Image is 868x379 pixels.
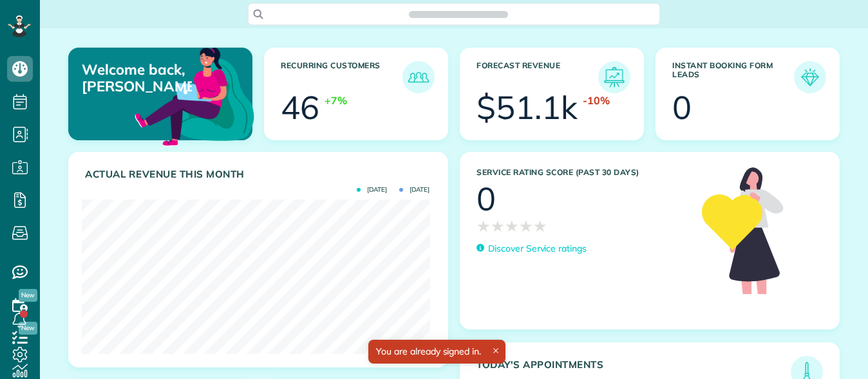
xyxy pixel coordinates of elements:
[672,91,692,124] div: 0
[476,91,578,124] div: $51.1k
[476,242,587,255] a: Discover Service ratings
[325,93,347,108] div: +7%
[281,61,402,93] h3: Recurring Customers
[672,61,794,93] h3: Instant Booking Form Leads
[583,93,610,108] div: -10%
[357,187,387,193] span: [DATE]
[476,183,496,215] div: 0
[488,242,587,255] p: Discover Service ratings
[491,215,505,237] span: ★
[19,289,37,302] span: New
[601,64,627,90] img: icon_forecast_revenue-8c13a41c7ed35a8dcfafea3cbb826a0462acb37728057bba2d056411b612bbbe.png
[406,64,431,90] img: icon_recurring_customers-cf858462ba22bcd05b5a5880d41d6543d210077de5bb9ebc9590e49fd87d84ed.png
[82,61,192,95] p: Welcome back, [PERSON_NAME]!
[533,215,547,237] span: ★
[505,215,519,237] span: ★
[281,91,319,124] div: 46
[519,215,533,237] span: ★
[132,33,257,158] img: dashboard_welcome-42a62b7d889689a78055ac9021e634bf52bae3f8056760290aed330b23ab8690.png
[399,187,429,193] span: [DATE]
[85,169,435,180] h3: Actual Revenue this month
[368,340,505,364] div: You are already signed in.
[476,168,689,177] h3: Service Rating score (past 30 days)
[797,64,823,90] img: icon_form_leads-04211a6a04a5b2264e4ee56bc0799ec3eb69b7e499cbb523a139df1d13a81ae0.png
[422,8,495,21] span: Search ZenMaid…
[476,215,491,237] span: ★
[476,61,598,93] h3: Forecast Revenue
